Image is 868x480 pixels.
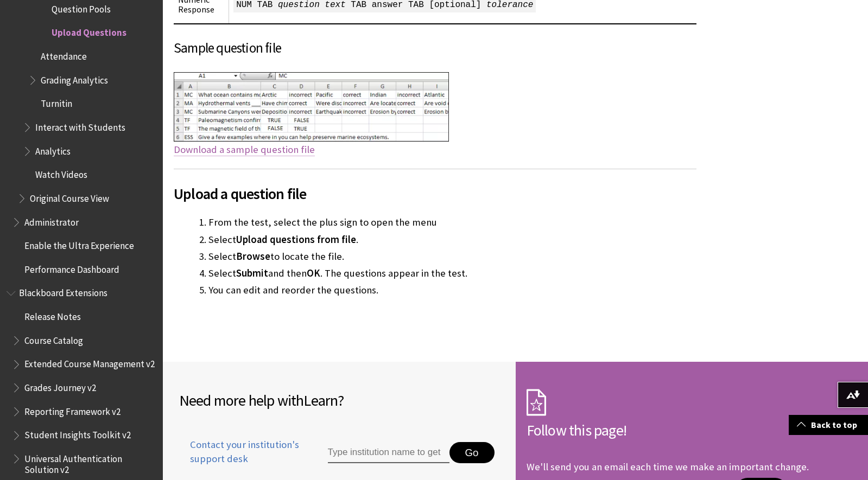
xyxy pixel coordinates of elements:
span: Universal Authentication Solution v2 [24,450,155,475]
li: Select and then . The questions appear in the test. [208,266,696,281]
span: Upload a question file [174,182,696,205]
span: Submit [236,267,268,279]
h3: Sample question file [174,38,696,59]
img: Subscription Icon [527,389,546,416]
span: Interact with Students [35,118,125,133]
span: Browse [236,250,270,263]
a: Contact your institution's support desk [179,438,303,479]
span: Administrator [24,213,79,228]
span: Performance Dashboard [24,260,119,275]
li: Select to locate the file. [208,249,696,264]
li: From the test, select the plus sign to open the menu [208,215,696,230]
input: Type institution name to get support [328,442,449,464]
span: Contact your institution's support desk [179,438,303,466]
span: Grades Journey v2 [24,379,96,393]
span: Attendance [41,47,87,62]
span: Course Catalog [24,331,83,346]
nav: Book outline for Blackboard Extensions [7,284,156,476]
span: Turnitin [41,95,72,110]
span: Student Insights Toolkit v2 [24,426,131,441]
span: OK [307,267,320,279]
span: Grading Analytics [41,71,108,86]
span: Blackboard Extensions [19,284,107,299]
span: Upload questions from file [236,233,356,246]
img: Image illustrating associated text [174,72,449,142]
span: Learn [303,391,338,410]
span: Extended Course Management v2 [24,355,155,370]
h2: Follow this page! [527,419,852,441]
p: We'll send you an email each time we make an important change. [527,460,809,473]
a: Download a sample question file [174,143,315,156]
span: Enable the Ultra Experience [24,236,134,251]
span: Analytics [35,142,71,157]
span: Upload Questions [52,24,126,39]
h2: Need more help with ? [179,389,505,412]
a: Back to top [789,415,868,435]
span: Watch Videos [35,165,87,180]
span: Release Notes [24,308,81,322]
li: Select . [208,232,696,247]
li: You can edit and reorder the questions. [208,283,696,298]
button: Go [449,442,495,464]
span: Original Course View [30,189,109,204]
span: Reporting Framework v2 [24,402,121,417]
